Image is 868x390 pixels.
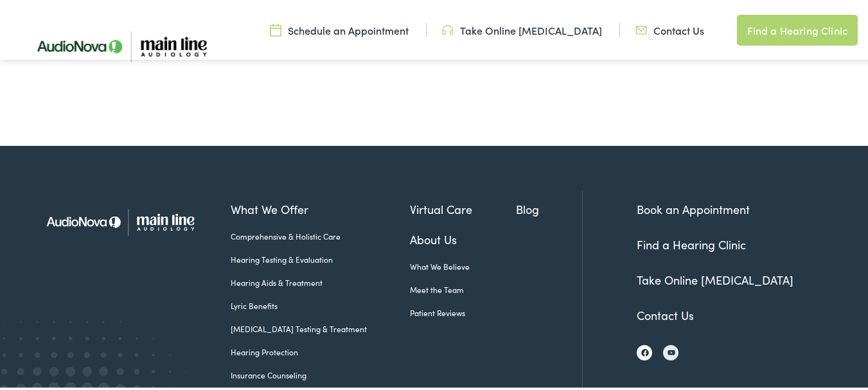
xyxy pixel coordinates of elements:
[737,13,858,44] a: Find a Hearing Clinic
[231,275,411,287] a: Hearing Aids & Treatment
[410,305,516,317] a: Patient Reviews
[635,21,704,35] a: Contact Us
[231,252,411,263] a: Hearing Testing & Evaluation
[410,259,516,270] a: What We Believe
[637,305,694,321] a: Contact Us
[641,347,649,355] img: Facebook icon, indicating the presence of the site or brand on the social media platform.
[231,298,411,310] a: Lyric Benefits
[410,282,516,294] a: Meet the Team
[231,344,411,356] a: Hearing Protection
[442,21,602,35] a: Take Online [MEDICAL_DATA]
[270,21,281,35] img: utility icon
[516,199,583,216] a: Blog
[410,199,516,216] a: Virtual Care
[410,229,516,246] a: About Us
[270,21,409,35] a: Schedule an Appointment
[635,21,647,35] img: utility icon
[231,229,411,240] a: Comprehensive & Holistic Care
[637,235,746,251] a: Find a Hearing Clinic
[35,189,212,251] img: Main Line Audiology
[637,270,793,286] a: Take Online [MEDICAL_DATA]
[231,199,411,216] a: What We Offer
[442,21,454,35] img: utility icon
[668,347,675,354] img: YouTube
[231,368,411,379] a: Insurance Counseling
[637,199,750,215] a: Book an Appointment
[231,321,411,333] a: [MEDICAL_DATA] Testing & Treatment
